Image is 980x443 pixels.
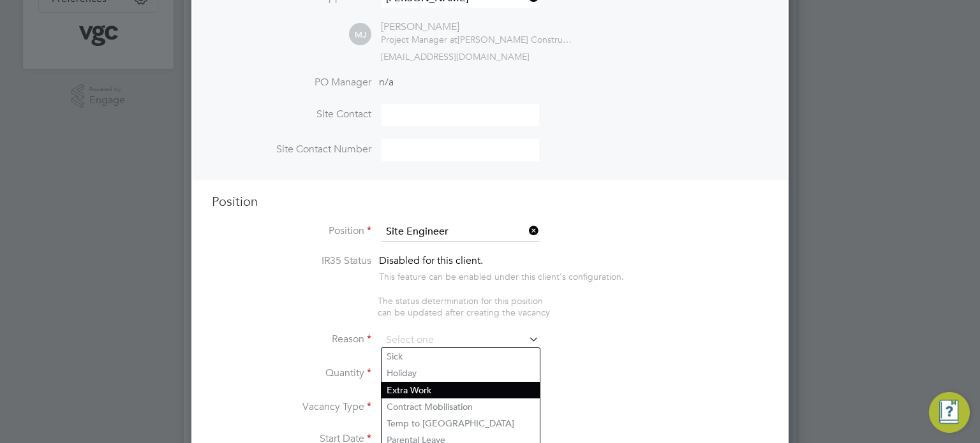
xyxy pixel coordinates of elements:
li: Sick [382,348,540,365]
input: Select one [382,331,539,350]
div: This feature can be enabled under this client's configuration. [379,268,624,282]
span: Disabled for this client. [379,254,483,267]
h3: Position [212,193,768,210]
label: Position [212,224,371,238]
span: MJ [349,24,371,46]
button: Engage Resource Center [929,392,970,433]
input: Search for... [382,222,539,242]
div: [PERSON_NAME] Construction & Infrastructure Ltd [381,34,572,45]
li: Holiday [382,365,540,381]
label: Site Contact [212,108,371,121]
li: Temp to [GEOGRAPHIC_DATA] [382,415,540,432]
div: [PERSON_NAME] [381,20,572,34]
label: Site Contact Number [212,143,371,156]
span: Project Manager at [381,34,457,45]
label: Quantity [212,367,371,380]
span: n/a [379,76,394,89]
li: Extra Work [382,382,540,398]
label: Vacancy Type [212,400,371,414]
label: Reason [212,333,371,346]
span: [EMAIL_ADDRESS][DOMAIN_NAME] [381,51,530,62]
li: Contract Mobilisation [382,398,540,415]
span: The status determination for this position can be updated after creating the vacancy [378,295,550,318]
label: IR35 Status [212,254,371,268]
label: PO Manager [212,76,371,89]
